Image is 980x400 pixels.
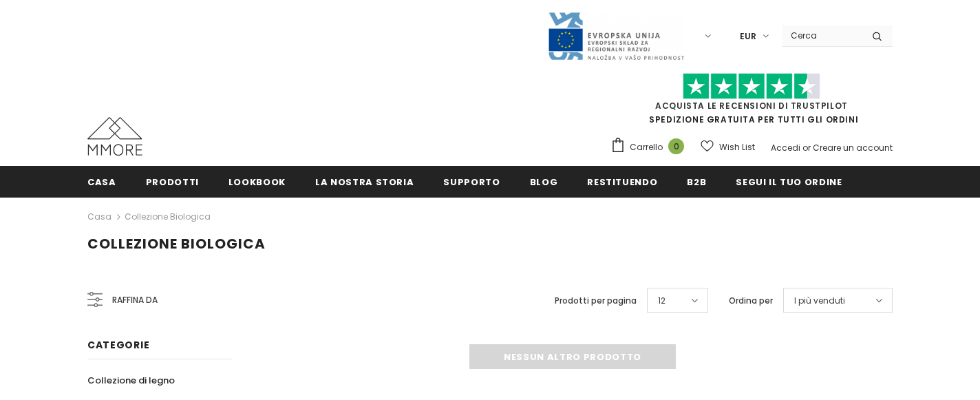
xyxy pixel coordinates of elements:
[530,166,558,197] a: Blog
[587,176,657,189] span: Restituendo
[683,73,820,100] img: Fidati di Pilot Stars
[146,176,199,189] span: Prodotti
[658,294,665,308] span: 12
[794,294,845,308] span: I più venduti
[687,176,706,189] span: B2B
[610,137,691,158] a: Carrello 0
[587,166,657,197] a: Restituendo
[87,166,116,197] a: Casa
[530,176,558,189] span: Blog
[146,166,199,197] a: Prodotti
[228,166,286,197] a: Lookbook
[125,211,211,222] a: Collezione biologica
[701,135,755,159] a: Wish List
[228,176,286,189] span: Lookbook
[555,294,637,308] label: Prodotti per pagina
[771,142,800,154] a: Accedi
[315,166,414,197] a: La nostra storia
[112,293,158,308] span: Raffina da
[782,25,862,45] input: Search Site
[443,176,500,189] span: supporto
[87,209,111,225] a: Casa
[736,176,842,189] span: Segui il tuo ordine
[87,117,142,156] img: Casi MMORE
[668,138,684,154] span: 0
[719,140,755,154] span: Wish List
[87,368,175,392] a: Collezione di legno
[813,142,893,154] a: Creare un account
[547,30,685,41] a: Javni Razpis
[655,100,848,112] a: Acquista le recensioni di TrustPilot
[443,166,500,197] a: supporto
[736,166,842,197] a: Segui il tuo ordine
[630,140,663,154] span: Carrello
[315,176,414,189] span: La nostra storia
[87,374,175,387] span: Collezione di legno
[87,234,266,253] span: Collezione biologica
[740,30,756,43] span: EUR
[802,142,811,154] span: or
[610,79,893,125] span: SPEDIZIONE GRATUITA PER TUTTI GLI ORDINI
[547,11,685,61] img: Javni Razpis
[87,338,149,352] span: Categorie
[729,294,773,308] label: Ordina per
[687,166,706,197] a: B2B
[87,176,116,189] span: Casa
